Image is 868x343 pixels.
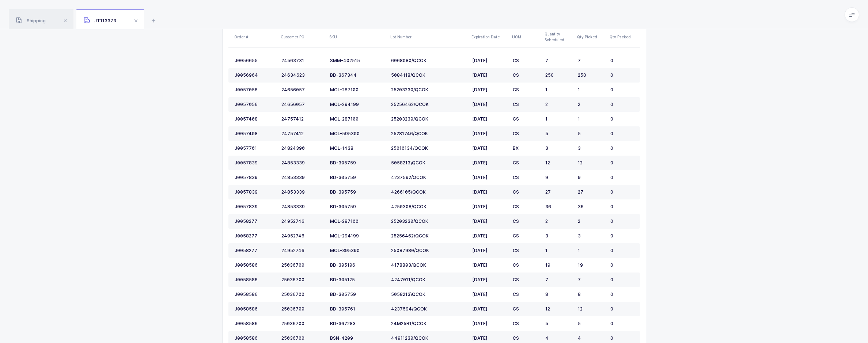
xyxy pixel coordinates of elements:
div: 0 [610,116,634,122]
div: 2 [578,102,604,107]
div: 0 [610,131,634,137]
div: [DATE] [472,306,507,312]
div: [DATE] [472,145,507,151]
div: J0058586 [235,291,276,297]
div: 24656057 [281,102,324,107]
div: 24853339 [281,160,324,166]
div: 25256462/QCOK [391,233,466,239]
div: CS [513,321,539,327]
div: CS [513,277,539,283]
div: 44911230/QCOK [391,335,466,341]
div: CS [513,72,539,78]
div: Expiration Date [471,34,508,40]
div: 24M25B1/QCOK [391,321,466,327]
span: Shipping [16,18,46,23]
div: 24563731 [281,58,324,64]
div: 0 [610,175,634,180]
div: SMM-402515 [330,58,385,64]
div: J0057839 [235,189,276,195]
div: 27 [545,189,572,195]
div: 0 [610,248,634,254]
div: J0058277 [235,233,276,239]
div: 0 [610,145,634,151]
div: J0057408 [235,116,276,122]
div: 2 [545,102,572,107]
div: BD-305761 [330,306,385,312]
div: CS [513,335,539,341]
div: 4 [578,335,604,341]
div: CS [513,248,539,254]
div: J0057056 [235,102,276,107]
div: 1 [578,248,604,254]
div: [DATE] [472,248,507,254]
div: J0057056 [235,87,276,93]
div: Quantity Scheduled [545,31,573,43]
div: CS [513,175,539,180]
div: BD-367283 [330,321,385,327]
div: 7 [545,277,572,283]
div: [DATE] [472,204,507,210]
div: BD-305759 [330,175,385,180]
div: Lot Number [390,34,467,40]
div: [DATE] [472,87,507,93]
div: J0057408 [235,131,276,137]
div: 27 [578,189,604,195]
div: [DATE] [472,277,507,283]
div: 0 [610,189,634,195]
div: 5 [545,321,572,327]
div: CS [513,189,539,195]
div: [DATE] [472,335,507,341]
div: MOL-595300 [330,131,385,137]
div: [DATE] [472,262,507,268]
div: J0058586 [235,262,276,268]
div: J0057839 [235,160,276,166]
div: 0 [610,58,634,64]
div: J0056964 [235,72,276,78]
div: J0056655 [235,58,276,64]
div: 5 [545,131,572,137]
div: 5084118/QCOK [391,72,466,78]
div: 24634623 [281,72,324,78]
div: 24952746 [281,233,324,239]
div: J0057839 [235,175,276,180]
div: 1 [545,248,572,254]
div: 0 [610,102,634,107]
div: BSN-4209 [330,335,385,341]
div: BD-305759 [330,291,385,297]
div: 7 [578,277,604,283]
div: 0 [610,306,634,312]
div: Qty Picked [577,34,605,40]
div: 24853339 [281,175,324,180]
div: 250 [545,72,572,78]
div: 25256462/QCOK [391,102,466,107]
div: MOL-287100 [330,218,385,224]
div: J0058586 [235,277,276,283]
div: 8 [545,291,572,297]
div: 25036700 [281,291,324,297]
div: 2 [578,218,604,224]
div: 25036700 [281,306,324,312]
div: 0 [610,291,634,297]
div: [DATE] [472,233,507,239]
div: 0 [610,277,634,283]
div: 12 [545,306,572,312]
div: 25087980/QCOK [391,248,466,254]
div: J0057839 [235,204,276,210]
div: 0 [610,160,634,166]
div: 5 [578,321,604,327]
div: [DATE] [472,102,507,107]
div: J0058277 [235,218,276,224]
div: 0 [610,72,634,78]
div: 24853339 [281,189,324,195]
div: 25036700 [281,277,324,283]
div: 24824390 [281,145,324,151]
div: BD-305125 [330,277,385,283]
div: BX [513,145,539,151]
div: 0 [610,321,634,327]
div: CS [513,116,539,122]
div: BD-305759 [330,160,385,166]
div: CS [513,204,539,210]
div: 4247011/QCOK [391,277,466,283]
div: CS [513,233,539,239]
div: SKU [329,34,386,40]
